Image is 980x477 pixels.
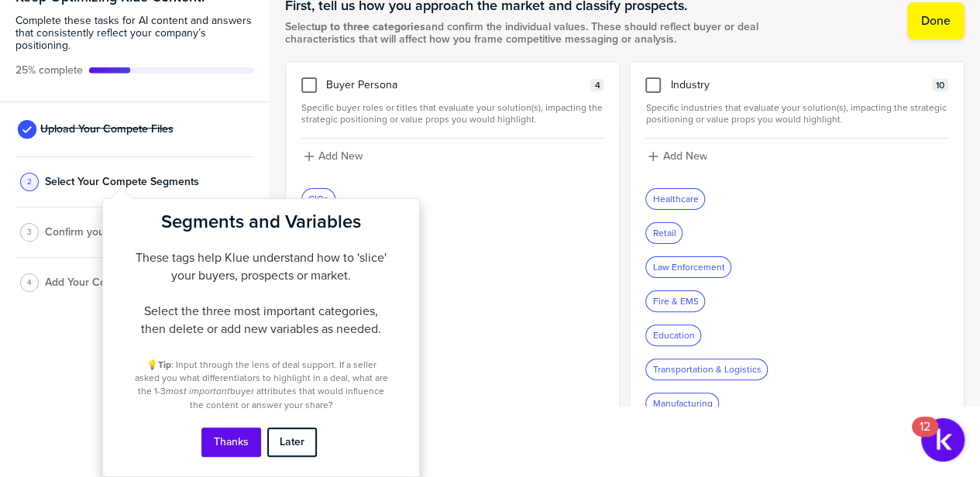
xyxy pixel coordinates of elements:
button: Close [396,208,407,227]
span: Specific industries that evaluate your solution(s), impacting the strategic positioning or value ... [645,102,948,125]
span: 10 [936,80,944,91]
span: 2 [27,176,32,187]
span: Specific buyer roles or titles that evaluate your solution(s), impacting the strategic positionin... [301,102,604,125]
label: Add New [662,149,707,163]
h2: Segments and Variables [134,211,388,233]
span: Buyer Persona [326,79,397,91]
p: These tags help Klue understand how to 'slice' your buyers, prospects or market. [134,249,388,284]
p: Select the three most important categories, then delete or add new variables as needed. [134,302,388,338]
button: Open Resource Center, 12 new notifications [921,418,965,462]
strong: up to three categories [315,19,425,35]
span: 4 [594,80,600,91]
span: Add Your Company Positioning [45,276,196,289]
button: Later [267,427,317,457]
label: Done [921,13,951,29]
span: Select Your Compete Segments [45,176,199,188]
span: buyer attributes that would influence the content or answer your share? [190,384,387,411]
span: 💡 [146,358,158,372]
strong: Tip [158,358,171,372]
span: Confirm your Products or Services [45,226,212,238]
span: Active [15,64,83,77]
span: 3 [27,226,32,238]
button: Thanks [201,427,261,457]
div: 12 [920,427,930,447]
span: Complete these tasks for AI content and answers that consistently reflect your company’s position... [15,15,254,52]
label: Add New [318,149,363,163]
span: Select and confirm the individual values. These should reflect buyer or deal characteristics that... [285,21,820,46]
span: Industry [670,79,709,91]
span: Upload Your Compete Files [40,123,174,136]
em: most important [166,384,230,398]
span: 4 [27,276,32,288]
span: : Input through the lens of deal support. If a seller asked you what differentiators to highlight... [135,358,390,399]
